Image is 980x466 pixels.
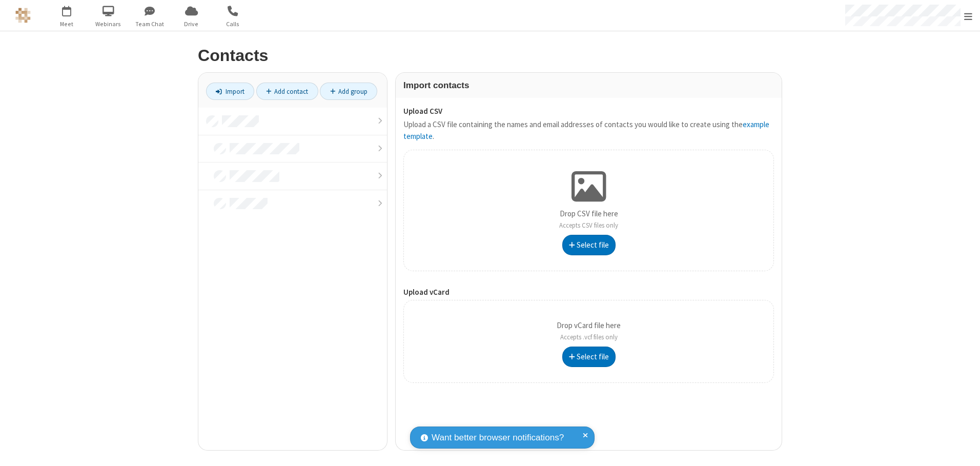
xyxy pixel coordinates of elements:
span: Accepts CSV files only [559,221,618,230]
a: Add group [320,83,377,100]
span: Meet [48,19,86,29]
span: Drive [172,19,211,29]
span: Calls [214,19,252,29]
span: Accepts .vcf files only [560,333,618,341]
p: Drop CSV file here [559,208,618,231]
a: Import [206,83,254,100]
h3: Import contacts [403,80,774,90]
a: example template [403,119,769,141]
h2: Contacts [198,47,782,65]
img: QA Selenium DO NOT DELETE OR CHANGE [15,8,31,23]
button: Select file [562,347,616,367]
label: Upload CSV [403,106,774,117]
button: Select file [562,235,616,255]
span: Webinars [89,19,128,29]
span: Team Chat [131,19,169,29]
p: Drop vCard file here [557,320,621,343]
span: Want better browser notifications? [432,431,564,444]
p: Upload a CSV file containing the names and email addresses of contacts you would like to create u... [403,119,774,142]
label: Upload vCard [403,287,774,298]
a: Add contact [256,83,318,100]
